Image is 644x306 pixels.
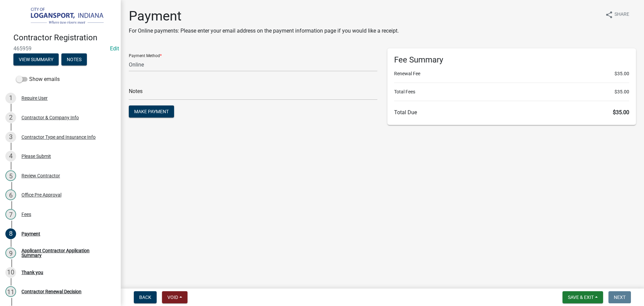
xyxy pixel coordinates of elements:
[129,8,399,24] h1: Payment
[21,173,60,178] div: Review Contractor
[394,70,629,77] li: Renewal Fee
[5,151,16,162] div: 4
[13,7,110,26] img: City of Logansport, Indiana
[134,291,157,303] button: Back
[614,11,629,19] span: Share
[5,209,16,220] div: 7
[21,231,40,236] div: Payment
[21,289,82,294] div: Contractor Renewal Decision
[5,170,16,181] div: 5
[562,291,603,303] button: Save & Exit
[5,267,16,278] div: 10
[61,53,87,65] button: Notes
[21,154,51,159] div: Please Submit
[5,189,16,200] div: 6
[129,27,399,35] p: For Online payments: Please enter your email address on the payment information page if you would...
[613,109,629,116] span: $35.00
[568,295,594,300] span: Save & Exit
[5,112,16,123] div: 2
[5,286,16,297] div: 11
[5,228,16,239] div: 8
[5,248,16,258] div: 9
[134,109,169,114] span: Make Payment
[61,57,87,62] wm-modal-confirm: Notes
[600,8,635,21] button: shareShare
[167,295,178,300] span: Void
[21,270,43,275] div: Thank you
[614,70,629,77] span: $35.00
[13,57,59,62] wm-modal-confirm: Summary
[21,115,79,120] div: Contractor & Company Info
[21,135,96,139] div: Contractor Type and Insurance Info
[162,291,187,303] button: Void
[605,11,613,19] i: share
[21,248,110,258] div: Applicant Contractor Application Summary
[139,295,151,300] span: Back
[614,295,626,300] span: Next
[21,96,48,100] div: Require User
[110,45,119,52] a: Edit
[110,45,119,52] wm-modal-confirm: Edit Application Number
[21,192,61,197] div: Office Pre Approval
[16,75,60,83] label: Show emails
[394,109,629,116] h6: Total Due
[13,33,115,43] h4: Contractor Registration
[129,105,174,118] button: Make Payment
[5,132,16,142] div: 3
[5,93,16,103] div: 1
[21,212,31,217] div: Fees
[13,45,107,52] span: 465959
[614,88,629,95] span: $35.00
[394,55,629,65] h6: Fee Summary
[394,88,629,95] li: Total Fees
[13,53,59,65] button: View Summary
[608,291,631,303] button: Next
